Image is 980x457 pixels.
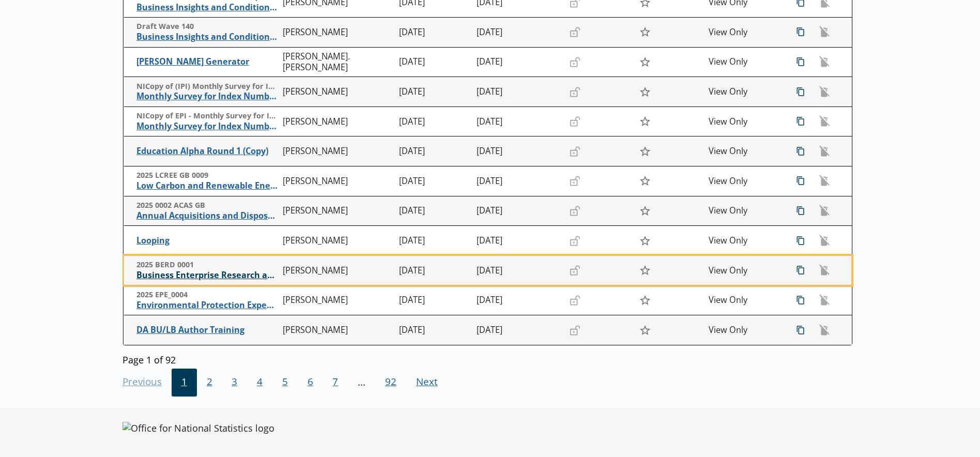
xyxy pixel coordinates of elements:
[136,325,278,336] span: DA BU/LB Author Training
[136,32,278,42] span: Business Insights and Conditions Survey (BICS)
[136,82,278,92] span: NICopy of (IPI) Monthly Survey for Index Numbers of Import Prices - Price Quotation Return
[705,315,782,345] td: View Only
[348,369,375,397] li: ...
[136,2,278,13] span: Business Insights and Conditions Survey (BICS)
[136,56,278,67] span: [PERSON_NAME] Generator
[279,315,395,345] td: [PERSON_NAME]
[279,106,395,136] td: [PERSON_NAME]
[279,166,395,196] td: [PERSON_NAME]
[323,369,348,397] button: 7
[472,106,558,136] td: [DATE]
[136,91,278,102] span: Monthly Survey for Index Numbers of Import Prices - Price Quotation Return
[705,226,782,256] td: View Only
[279,136,395,166] td: [PERSON_NAME]
[634,142,656,161] button: Star
[634,22,656,42] button: Star
[472,315,558,345] td: [DATE]
[705,106,782,136] td: View Only
[472,226,558,256] td: [DATE]
[472,196,558,226] td: [DATE]
[406,369,448,397] button: Next
[472,47,558,77] td: [DATE]
[122,422,274,434] img: Office for National Statistics logo
[136,171,278,180] span: 2025 LCREE GB 0009
[472,77,558,107] td: [DATE]
[472,166,558,196] td: [DATE]
[136,210,278,221] span: Annual Acquisitions and Disposals of Capital Assets
[634,231,656,250] button: Star
[279,18,395,48] td: [PERSON_NAME]
[634,112,656,131] button: Star
[472,285,558,315] td: [DATE]
[705,18,782,48] td: View Only
[634,261,656,280] button: Star
[298,369,323,397] button: 6
[279,77,395,107] td: [PERSON_NAME]
[136,121,278,132] span: Monthly Survey for Index Numbers of Export Prices - Price Quotation Return
[136,180,278,191] span: Low Carbon and Renewable Energy Economy Survey
[634,171,656,191] button: Star
[222,369,247,397] button: 3
[136,235,278,246] span: Looping
[395,18,472,48] td: [DATE]
[279,196,395,226] td: [PERSON_NAME]
[136,201,278,210] span: 2025 0002 ACAS GB
[705,166,782,196] td: View Only
[279,285,395,315] td: [PERSON_NAME]
[634,201,656,221] button: Star
[395,136,472,166] td: [DATE]
[272,369,298,397] button: 5
[395,285,472,315] td: [DATE]
[395,226,472,256] td: [DATE]
[395,106,472,136] td: [DATE]
[136,111,278,121] span: NICopy of EPI - Monthly Survey for Index Numbers of Export Prices - Price Quotation Retur
[395,255,472,285] td: [DATE]
[472,18,558,48] td: [DATE]
[136,290,278,300] span: 2025 EPE_0004
[634,291,656,310] button: Star
[705,255,782,285] td: View Only
[395,47,472,77] td: [DATE]
[279,226,395,256] td: [PERSON_NAME]
[395,166,472,196] td: [DATE]
[705,285,782,315] td: View Only
[705,77,782,107] td: View Only
[136,146,278,157] span: Education Alpha Round 1 (Copy)
[136,270,278,281] span: Business Enterprise Research and Development
[122,351,853,365] div: Page 1 of 92
[634,52,656,72] button: Star
[395,77,472,107] td: [DATE]
[136,22,278,32] span: Draft Wave 140
[634,82,656,101] button: Star
[247,369,272,397] button: 4
[136,300,278,311] span: Environmental Protection Expenditure
[375,369,406,397] button: 92
[472,255,558,285] td: [DATE]
[705,47,782,77] td: View Only
[705,136,782,166] td: View Only
[634,320,656,340] button: Star
[197,369,222,397] button: 2
[705,196,782,226] td: View Only
[395,315,472,345] td: [DATE]
[279,47,395,77] td: [PERSON_NAME].[PERSON_NAME]
[472,136,558,166] td: [DATE]
[172,369,197,397] button: 1
[395,196,472,226] td: [DATE]
[279,255,395,285] td: [PERSON_NAME]
[136,260,278,270] span: 2025 BERD 0001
